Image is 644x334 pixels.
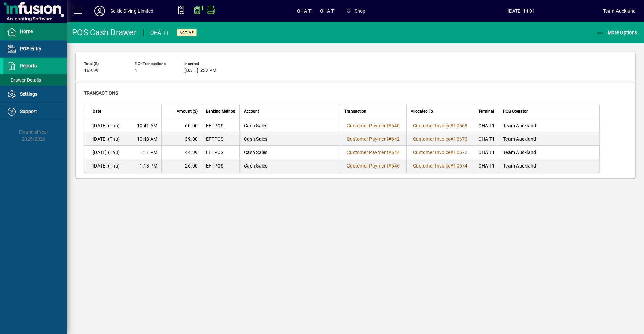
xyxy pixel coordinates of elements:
td: Cash Sales [239,146,340,159]
span: 640 [391,123,400,128]
td: 26.00 [161,159,202,173]
span: [DATE] (Thu) [93,149,120,156]
button: Profile [89,5,110,17]
td: Cash Sales [239,119,340,132]
td: EFTPOS [202,159,239,173]
span: [DATE] (Thu) [93,122,120,129]
span: 646 [391,163,400,169]
span: [DATE] 5:32 PM [184,68,216,73]
span: Support [20,109,37,114]
a: Customer Payment#646 [344,162,402,170]
td: Team Auckland [499,146,599,159]
span: Customer Payment [347,123,388,128]
div: POS Cash Drawer [72,27,137,38]
span: Active [180,30,194,35]
span: Account [244,108,259,115]
a: Customer Invoice#10668 [411,122,470,129]
td: 60.00 [161,119,202,132]
span: Inserted [184,62,225,66]
span: Drawer Details [7,77,41,83]
td: 39.00 [161,132,202,146]
span: # [388,163,391,169]
span: 10668 [453,123,467,128]
span: OHA T1 [297,6,313,16]
td: Team Auckland [499,132,599,146]
span: # [388,136,391,142]
span: OHA T1 [320,6,336,16]
td: Cash Sales [239,159,340,173]
span: [DATE] (Thu) [93,136,120,142]
a: Customer Invoice#10674 [411,162,470,170]
span: POS Entry [20,46,41,51]
span: 1:13 PM [140,162,157,169]
span: Shop [343,5,368,17]
span: 10670 [453,136,467,142]
td: Team Auckland [499,119,599,132]
td: Cash Sales [239,132,340,146]
span: 10672 [453,150,467,155]
a: Drawer Details [3,74,67,86]
span: # [450,123,453,128]
span: Amount ($) [177,108,198,115]
span: Reports [20,63,37,68]
a: Customer Payment#644 [344,149,402,156]
span: # [450,136,453,142]
span: Customer Invoice [413,123,450,128]
span: Shop [355,6,366,16]
span: Allocated To [411,108,433,115]
span: 4 [134,68,137,73]
span: 169.99 [84,68,99,73]
td: OHA T1 [474,159,499,173]
span: Customer Invoice [413,136,450,142]
td: 44.99 [161,146,202,159]
span: Banking Method [206,108,235,115]
a: Customer Payment#642 [344,135,402,143]
a: POS Entry [3,41,67,57]
a: Support [3,103,67,120]
span: 642 [391,136,400,142]
span: Transaction [344,108,366,115]
div: Team Auckland [603,6,636,16]
span: Customer Payment [347,136,388,142]
td: EFTPOS [202,119,239,132]
span: More Options [596,30,637,35]
td: EFTPOS [202,146,239,159]
span: Total ($) [84,62,124,66]
td: OHA T1 [474,119,499,132]
span: # [388,150,391,155]
span: Date [93,108,101,115]
span: # of Transactions [134,62,174,66]
span: Customer Payment [347,163,388,169]
span: # [450,150,453,155]
span: Settings [20,91,37,97]
a: Customer Payment#640 [344,122,402,129]
td: OHA T1 [474,132,499,146]
span: POS Operator [503,108,528,115]
span: 1:11 PM [140,149,157,156]
a: Home [3,23,67,40]
span: 10:41 AM [137,122,157,129]
td: OHA T1 [474,146,499,159]
span: [DATE] 14:01 [440,6,603,16]
span: Customer Invoice [413,163,450,169]
span: 10:48 AM [137,136,157,142]
span: [DATE] (Thu) [93,162,120,169]
span: # [388,123,391,128]
a: Settings [3,86,67,103]
a: Customer Invoice#10672 [411,149,470,156]
button: More Options [595,26,639,39]
span: Customer Payment [347,150,388,155]
span: 644 [391,150,400,155]
span: # [450,163,453,169]
span: Terminal [478,108,494,115]
a: Customer Invoice#10670 [411,135,470,143]
td: Team Auckland [499,159,599,173]
span: Home [20,29,33,34]
td: EFTPOS [202,132,239,146]
span: Customer Invoice [413,150,450,155]
span: Transactions [84,90,118,96]
div: Selkie Diving Limited [110,6,154,16]
div: OHA T1 [150,27,169,38]
span: 10674 [453,163,467,169]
